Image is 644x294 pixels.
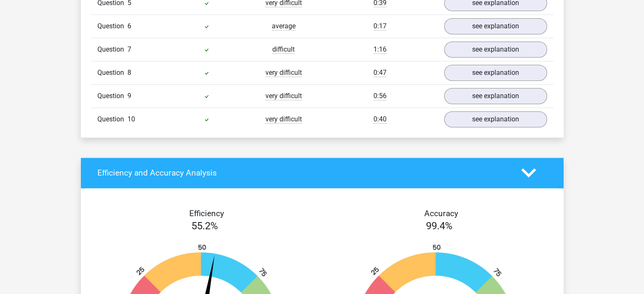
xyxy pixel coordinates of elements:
span: 10 [127,115,135,123]
span: very difficult [265,92,302,100]
span: 0:40 [373,115,387,124]
span: 0:17 [373,22,387,30]
h4: Efficiency and Accuracy Analysis [97,168,509,178]
span: 0:47 [373,69,387,77]
span: very difficult [265,115,302,124]
span: Question [97,68,127,78]
span: Question [97,114,127,124]
a: see explanation [444,41,547,58]
a: see explanation [444,88,547,104]
span: 1:16 [373,45,387,54]
h4: Efficiency [97,209,316,218]
span: 7 [127,45,131,53]
a: see explanation [444,65,547,81]
span: difficult [272,45,295,54]
span: very difficult [265,69,302,77]
span: 6 [127,22,131,30]
span: Question [97,91,127,101]
span: average [272,22,296,30]
span: 99.4% [426,220,453,232]
span: Question [97,44,127,55]
span: Question [97,21,127,31]
span: 8 [127,69,131,77]
h4: Accuracy [332,209,550,218]
a: see explanation [444,111,547,127]
a: see explanation [444,18,547,34]
span: 0:56 [373,92,387,100]
span: 9 [127,92,131,100]
span: 55.2% [191,220,218,232]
